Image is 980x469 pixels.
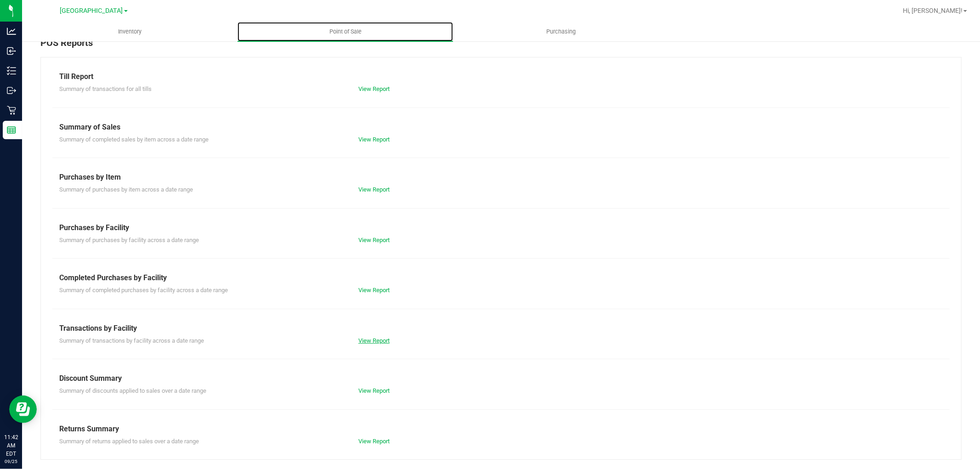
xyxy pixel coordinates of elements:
span: Summary of transactions for all tills [59,85,152,92]
a: Point of Sale [238,22,453,41]
p: 11:42 AM EDT [4,433,18,458]
div: POS Reports [40,36,962,57]
a: View Report [358,237,390,243]
a: View Report [358,438,390,445]
span: Purchasing [534,28,588,36]
a: Purchasing [453,22,668,41]
span: Point of Sale [317,28,374,36]
div: Purchases by Item [59,172,943,183]
inline-svg: Inventory [7,66,16,75]
div: Transactions by Facility [59,323,943,334]
a: View Report [358,337,390,344]
inline-svg: Retail [7,106,16,115]
inline-svg: Analytics [7,27,16,36]
span: Summary of returns applied to sales over a date range [59,438,199,445]
inline-svg: Inbound [7,46,16,56]
span: Hi, [PERSON_NAME]! [903,7,963,14]
span: Summary of purchases by item across a date range [59,186,193,193]
div: Summary of Sales [59,122,943,133]
span: Summary of purchases by facility across a date range [59,237,199,243]
inline-svg: Reports [7,125,16,135]
div: Till Report [59,71,943,82]
span: Summary of completed purchases by facility across a date range [59,287,228,294]
span: Summary of discounts applied to sales over a date range [59,387,206,394]
div: Completed Purchases by Facility [59,272,943,283]
a: View Report [358,85,390,92]
div: Discount Summary [59,373,943,384]
span: Summary of completed sales by item across a date range [59,136,209,143]
span: Summary of transactions by facility across a date range [59,337,204,344]
iframe: Resource center [9,396,37,423]
a: View Report [358,186,390,193]
span: [GEOGRAPHIC_DATA] [60,7,123,15]
a: View Report [358,136,390,143]
a: View Report [358,287,390,294]
a: View Report [358,387,390,394]
a: Inventory [22,22,238,41]
p: 09/25 [4,458,18,465]
div: Returns Summary [59,424,943,435]
inline-svg: Outbound [7,86,16,95]
span: Inventory [106,28,154,36]
div: Purchases by Facility [59,222,943,233]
